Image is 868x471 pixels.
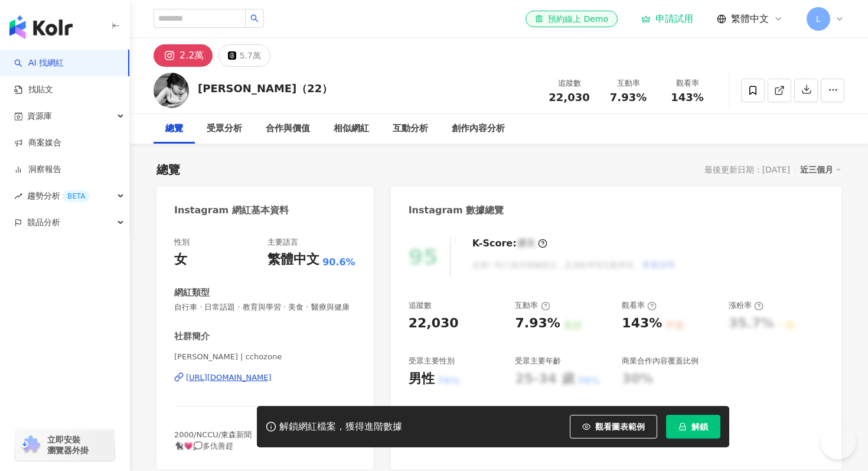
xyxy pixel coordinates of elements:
[409,314,459,333] div: 22,030
[549,91,589,103] span: 22,030
[174,302,355,313] span: 自行車 · 日常話題 · 教育與學習 · 美食 · 醫療與健康
[15,429,115,461] a: chrome extension立即安裝 瀏覽器外掛
[174,237,190,248] div: 性別
[14,164,61,176] a: 洞察報告
[515,356,561,366] div: 受眾主要年齡
[250,14,259,22] span: search
[678,423,687,431] span: lock
[207,122,242,136] div: 受眾分析
[665,77,710,89] div: 觀看率
[691,422,708,431] span: 解鎖
[174,251,187,269] div: 女
[515,314,560,333] div: 7.93%
[671,92,704,103] span: 143%
[622,314,662,333] div: 143%
[622,300,657,311] div: 觀看率
[610,92,647,103] span: 7.93%
[9,15,73,39] img: logo
[731,12,769,25] span: 繁體中文
[800,162,841,177] div: 近三個月
[526,11,618,27] a: 預約線上 Demo
[393,122,428,136] div: 互動分析
[186,372,272,383] div: [URL][DOMAIN_NAME]
[266,122,310,136] div: 合作與價值
[239,47,260,64] div: 5.7萬
[174,204,289,217] div: Instagram 網紅基本資料
[334,122,369,136] div: 相似網紅
[165,122,183,136] div: 總覽
[267,237,298,248] div: 主要語言
[154,44,213,67] button: 2.2萬
[666,415,720,438] button: 解鎖
[14,137,61,149] a: 商案媒合
[154,73,189,108] img: KOL Avatar
[180,47,204,64] div: 2.2萬
[409,204,504,217] div: Instagram 數據總覽
[595,422,645,431] span: 觀看圖表範例
[452,122,505,136] div: 創作內容分析
[156,161,180,178] div: 總覽
[729,300,763,311] div: 漲粉率
[47,434,89,456] span: 立即安裝 瀏覽器外掛
[409,370,435,388] div: 男性
[218,44,270,67] button: 5.7萬
[641,13,693,25] a: 申請試用
[14,84,53,96] a: 找貼文
[515,300,550,311] div: 互動率
[704,165,790,174] div: 最後更新日期：[DATE]
[174,352,355,362] span: [PERSON_NAME] | cchozone
[547,77,592,89] div: 追蹤數
[63,190,90,202] div: BETA
[267,251,319,269] div: 繁體中文
[174,430,252,450] span: 2000/NCCU/東森新聞 🐈‍⬛💗💭多仇善趕
[409,300,432,311] div: 追蹤數
[27,209,60,236] span: 競品分析
[27,183,90,209] span: 趨勢分析
[472,237,547,250] div: K-Score :
[535,13,608,25] div: 預約線上 Demo
[570,415,657,438] button: 觀看圖表範例
[816,12,821,25] span: L
[606,77,651,89] div: 互動率
[622,356,699,366] div: 商業合作內容覆蓋比例
[198,81,332,96] div: [PERSON_NAME]（22）
[19,436,42,454] img: chrome extension
[409,356,455,366] div: 受眾主要性別
[322,256,355,269] span: 90.6%
[174,287,210,299] div: 網紅類型
[174,372,355,383] a: [URL][DOMAIN_NAME]
[27,103,52,129] span: 資源庫
[279,421,402,433] div: 解鎖網紅檔案，獲得進階數據
[14,57,64,69] a: searchAI 找網紅
[14,192,22,200] span: rise
[174,330,210,343] div: 社群簡介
